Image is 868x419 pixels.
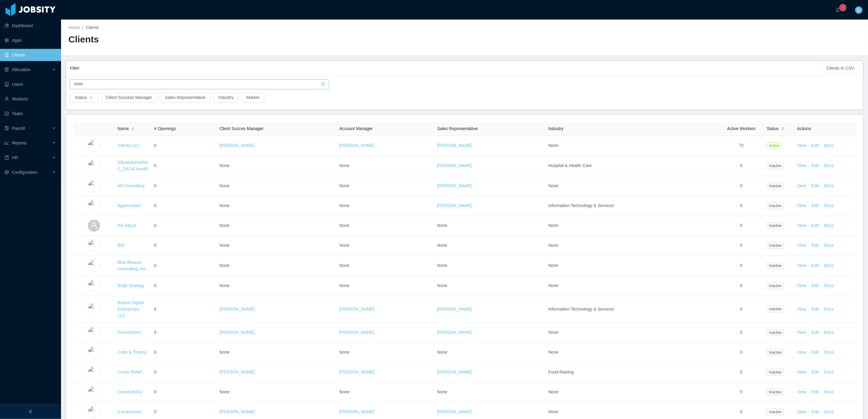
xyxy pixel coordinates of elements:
[339,163,349,168] span: None
[437,126,478,131] span: Sales Representative
[219,389,230,394] span: None
[88,303,100,315] img: 6a9b93c0-fa44-11e7-a0ff-e192332886ff_64d117bc70140-400w.png
[548,223,559,228] span: None
[339,143,374,148] a: [PERSON_NAME]
[718,256,764,276] td: 0
[339,409,374,414] a: [PERSON_NAME]
[152,296,217,323] td: 0
[219,350,230,355] span: None
[548,126,564,131] span: Industry
[12,67,31,72] span: Allocation
[219,126,264,131] span: Client Succes Manager
[812,203,819,208] a: Edit
[12,155,18,160] span: HR
[132,129,135,130] i: icon: caret-down
[152,382,217,402] td: 0
[321,82,325,86] i: icon: search
[241,93,264,103] button: Market
[718,196,764,216] td: 0
[437,263,447,268] span: None
[88,160,100,172] img: 6a8e90c0-fa44-11e7-aaa7-9da49113f530_5a5d50e77f870-400w.png
[101,93,157,103] button: Client Success Manager
[812,389,819,394] a: Edit
[118,243,125,248] a: BID
[5,107,56,120] a: icon: profileTasks
[437,243,447,248] span: None
[812,370,819,374] a: Edit
[118,223,136,228] a: AR Adjust
[152,156,217,176] td: 0
[88,260,100,272] img: 6a99a840-fa44-11e7-acf7-a12beca8be8a_5a5d51fe797d3-400w.png
[548,409,559,414] span: None
[339,126,373,131] span: Account Manager
[219,203,230,208] span: None
[160,93,210,103] button: Sales Representative
[152,276,217,296] td: 0
[840,5,846,11] sup: 0
[797,283,806,288] a: View
[781,126,785,128] i: icon: caret-up
[548,183,559,188] span: None
[824,370,834,374] a: Docs
[118,183,144,188] a: AP Consulting
[797,183,806,188] a: View
[824,243,834,248] a: Docs
[219,283,230,288] span: None
[339,389,349,394] span: None
[727,126,756,131] span: Active Workers
[68,33,465,46] h2: Clients
[5,93,56,105] a: icon: userWorkers
[437,370,472,374] a: [PERSON_NAME]
[767,389,784,395] span: Inactive
[836,8,840,12] i: icon: bell
[339,183,349,188] span: None
[339,330,374,335] a: [PERSON_NAME]
[797,203,806,208] a: View
[339,370,374,374] a: [PERSON_NAME]
[767,202,784,209] span: Inactive
[82,25,83,30] span: /
[90,222,98,229] i: icon: user
[437,223,447,228] span: None
[5,126,9,130] i: icon: file-protect
[824,283,834,288] a: Docs
[767,242,784,249] span: Inactive
[152,136,217,156] td: 0
[767,222,784,229] span: Inactive
[767,262,784,269] span: Inactive
[718,156,764,176] td: 0
[812,183,819,188] a: Edit
[767,329,784,336] span: Inactive
[68,25,80,30] a: Home
[118,350,146,355] a: Code & Theory
[812,307,819,312] a: Edit
[437,389,447,394] span: None
[88,386,100,398] img: 6a9f62c0-fa44-11e7-a844-332876bf4e57_5a5e3024b081f-400w.jpeg
[118,143,140,148] a: Jobsity LLC
[718,236,764,256] td: 0
[152,363,217,382] td: 0
[797,307,806,312] a: View
[131,126,135,130] div: Sort
[548,350,559,355] span: None
[718,382,764,402] td: 0
[12,126,25,131] span: Payroll
[767,306,784,312] span: Inactive
[812,330,819,335] a: Edit
[70,63,822,74] div: Filter
[797,389,806,394] a: View
[339,223,349,228] span: None
[718,343,764,363] td: 0
[12,170,37,175] span: Configuration
[152,216,217,236] td: 0
[797,330,806,335] a: View
[437,307,472,312] a: [PERSON_NAME]
[5,141,9,145] i: icon: line-chart
[797,163,806,168] a: View
[152,256,217,276] td: 0
[781,129,785,130] i: icon: caret-down
[824,263,834,268] a: Docs
[339,263,349,268] span: None
[219,330,255,335] a: [PERSON_NAME]
[5,20,56,32] a: icon: pie-chartDashboard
